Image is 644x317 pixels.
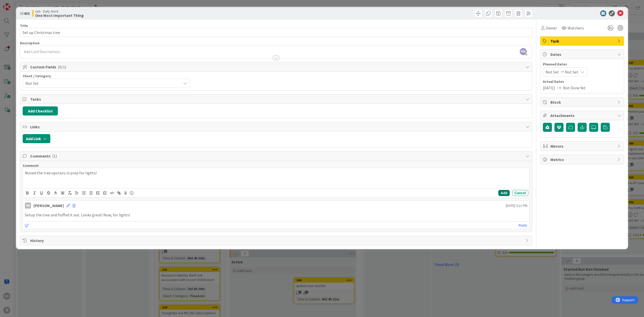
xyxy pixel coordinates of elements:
span: Links [30,124,523,130]
button: Add Link [23,134,50,143]
span: ( 0/1 ) [58,64,66,69]
span: [DATE] [543,85,555,91]
span: Block [550,99,615,105]
span: ID [20,10,30,16]
input: type card name here... [20,28,532,37]
span: Support [11,1,23,7]
span: Not Set [565,69,578,75]
p: Setup the tree and fluffed it out. Looks great! Now, for lights! [25,212,527,218]
span: Dates [550,51,615,57]
span: rpb - Daily Work [35,9,84,13]
span: Metrics [550,156,615,163]
a: Reply [519,222,527,228]
span: Not Set [546,69,559,75]
span: Comments [30,153,523,159]
span: Actual Dates [543,79,621,84]
span: Attachments [550,112,615,118]
div: Client / Category [23,74,190,78]
span: History [30,237,523,244]
span: Watchers [568,25,584,31]
button: Add [498,190,510,196]
p: Moved the tree upstairs in prep for lights! [25,170,527,176]
button: Add Checklist [23,106,58,115]
span: Comment [23,163,39,168]
span: RB [520,48,527,55]
button: Cancel [512,190,528,196]
span: ( 1 ) [52,153,57,158]
span: Owner [546,25,557,31]
span: Not Set [25,80,179,87]
span: Description [20,41,39,45]
span: Custom Fields [30,64,523,70]
span: Mirrors [550,143,615,149]
span: Planned Dates [543,62,621,67]
div: RB [25,203,31,209]
label: Title [20,23,28,28]
b: One Most Important Thing [35,13,84,17]
b: 403 [24,11,30,16]
div: [PERSON_NAME] [33,203,64,209]
span: Not Done Yet [563,85,586,91]
span: [DATE] 3:11 PM [506,203,527,208]
span: Task [550,38,615,44]
span: Tasks [30,96,523,102]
